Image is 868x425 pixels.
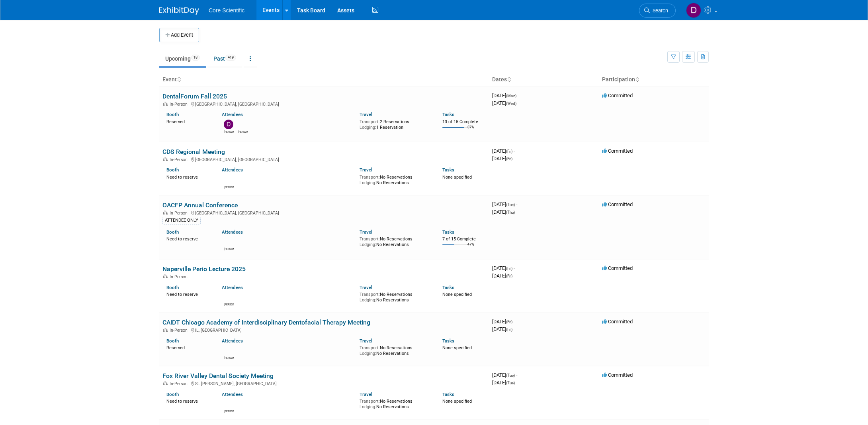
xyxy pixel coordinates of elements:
[442,229,454,235] a: Tasks
[163,328,168,332] img: In-Person Event
[602,201,633,207] span: Committed
[650,8,668,14] span: Search
[159,7,199,15] img: ExhibitDay
[360,392,372,397] a: Travel
[360,236,380,242] span: Transport:
[166,397,210,404] div: Need to reserve
[162,100,486,107] div: [GEOGRAPHIC_DATA], [GEOGRAPHIC_DATA]
[442,119,486,125] div: 13 of 15 Complete
[162,217,201,224] div: ATTENDEE ONLY
[506,101,516,106] span: (Wed)
[514,319,515,325] span: -
[170,211,190,216] span: In-Person
[506,381,515,385] span: (Tue)
[162,148,225,155] a: CDS Regional Meeting
[514,265,515,271] span: -
[492,209,515,215] span: [DATE]
[207,51,242,66] a: Past419
[224,409,234,413] div: Robert Dittmann
[163,157,168,161] img: In-Person Event
[162,380,486,386] div: St. [PERSON_NAME], [GEOGRAPHIC_DATA]
[222,285,243,290] a: Attendees
[442,392,454,397] a: Tasks
[166,290,210,297] div: Need to reserve
[514,148,515,154] span: -
[159,28,199,42] button: Add Event
[225,55,236,61] span: 419
[599,73,709,87] th: Participation
[222,112,243,117] a: Attendees
[360,290,430,303] div: No Reservations No Reservations
[159,73,489,87] th: Event
[467,242,474,253] td: 47%
[209,7,244,14] span: Core Scientific
[516,372,517,378] span: -
[360,119,380,124] span: Transport:
[506,94,516,98] span: (Mon)
[166,229,179,235] a: Booth
[170,157,190,162] span: In-Person
[506,373,515,378] span: (Tue)
[224,175,233,185] img: Robert Dittmann
[222,338,243,344] a: Attendees
[360,399,380,404] span: Transport:
[506,157,512,161] span: (Fri)
[506,327,512,332] span: (Fri)
[166,118,210,125] div: Reserved
[360,404,376,409] span: Lodging:
[162,372,274,380] a: Fox River Valley Dental Society Meeting
[507,76,511,83] a: Sort by Start Date
[224,246,234,251] div: Mike McKenna
[224,292,233,302] img: Robert Dittmann
[516,201,517,207] span: -
[442,345,472,350] span: None specified
[191,55,200,61] span: 18
[360,351,376,356] span: Lodging:
[442,167,454,173] a: Tasks
[159,51,206,66] a: Upcoming18
[166,235,210,242] div: Need to reserve
[442,285,454,290] a: Tasks
[360,180,376,185] span: Lodging:
[492,273,512,279] span: [DATE]
[360,344,430,356] div: No Reservations No Reservations
[686,3,701,18] img: Danielle Wiesemann
[170,381,190,386] span: In-Person
[518,92,519,98] span: -
[166,112,179,117] a: Booth
[506,274,512,278] span: (Fri)
[163,211,168,214] img: In-Person Event
[360,292,380,297] span: Transport:
[224,302,234,307] div: Robert Dittmann
[224,237,233,246] img: Mike McKenna
[467,125,474,136] td: 87%
[360,235,430,247] div: No Reservations No Reservations
[360,297,376,303] span: Lodging:
[360,118,430,130] div: 2 Reservations 1 Reservation
[224,129,234,134] div: Dan Boro
[166,173,210,180] div: Need to reserve
[166,167,179,173] a: Booth
[224,120,233,129] img: Dan Boro
[492,92,519,98] span: [DATE]
[166,344,210,351] div: Reserved
[224,346,233,355] img: Robert Dittmann
[163,102,168,106] img: In-Person Event
[442,175,472,180] span: None specified
[506,266,512,271] span: (Fri)
[602,265,633,271] span: Committed
[162,156,486,162] div: [GEOGRAPHIC_DATA], [GEOGRAPHIC_DATA]
[222,229,243,235] a: Attendees
[492,155,512,161] span: [DATE]
[506,203,515,207] span: (Tue)
[602,92,633,98] span: Committed
[238,129,248,134] div: Julie Serrano
[162,319,370,326] a: CAIDT Chicago Academy of Interdisciplinary Dentofacial Therapy Meeting
[224,399,233,409] img: Robert Dittmann
[639,4,676,18] a: Search
[166,285,179,290] a: Booth
[360,345,380,350] span: Transport:
[506,210,515,214] span: (Thu)
[506,149,512,153] span: (Fri)
[489,73,599,87] th: Dates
